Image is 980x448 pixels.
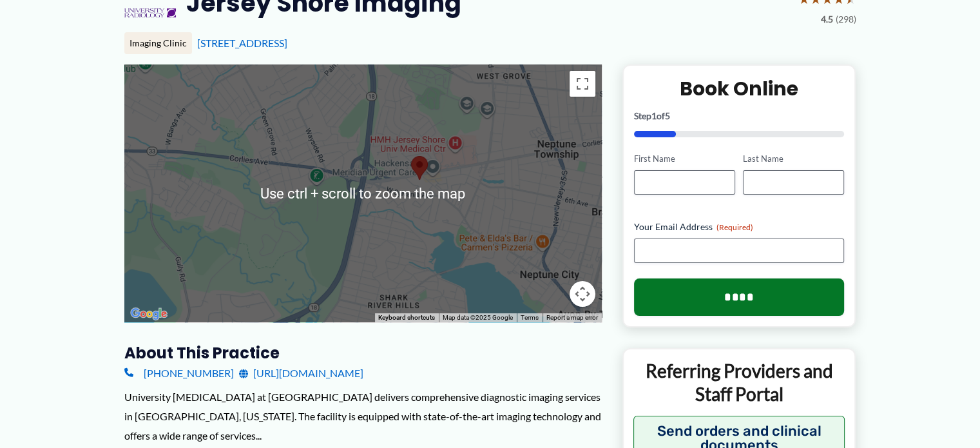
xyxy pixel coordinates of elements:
a: Terms (opens in new tab) [521,314,539,321]
button: Toggle fullscreen view [570,71,595,97]
img: Google [128,306,170,322]
a: [STREET_ADDRESS] [197,37,287,49]
span: 1 [651,110,657,121]
span: Map data ©2025 Google [443,314,513,321]
div: Imaging Clinic [124,32,192,54]
span: (Required) [716,222,753,232]
span: (298) [836,11,856,28]
a: Open this area in Google Maps (opens a new window) [128,306,170,322]
span: 5 [665,110,670,121]
a: [PHONE_NUMBER] [124,364,234,383]
h3: About this practice [124,343,602,363]
a: [URL][DOMAIN_NAME] [239,364,363,383]
button: Map camera controls [570,281,595,307]
p: Referring Providers and Staff Portal [633,359,845,406]
span: 4.5 [821,11,833,28]
button: Keyboard shortcuts [378,313,435,322]
div: University [MEDICAL_DATA] at [GEOGRAPHIC_DATA] delivers comprehensive diagnostic imaging services... [124,387,602,445]
label: Your Email Address [634,220,845,233]
label: Last Name [743,153,844,165]
h2: Book Online [634,76,845,101]
label: First Name [634,153,735,165]
p: Step of [634,112,845,121]
a: Report a map error [546,314,598,321]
